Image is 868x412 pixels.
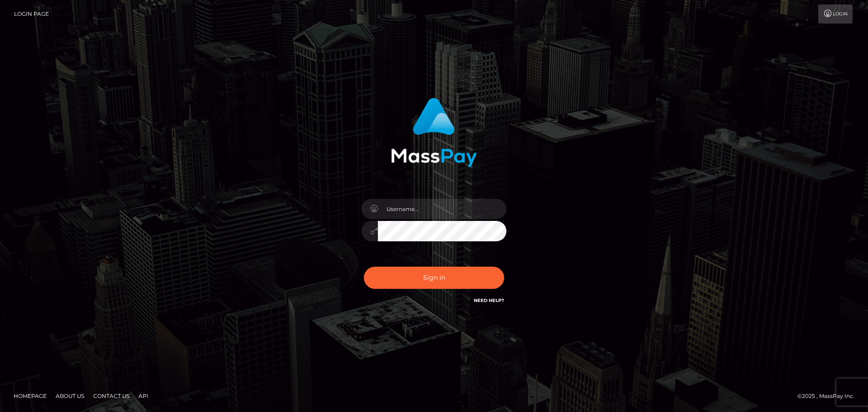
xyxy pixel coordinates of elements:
[52,389,88,403] a: About Us
[364,267,504,289] button: Sign in
[10,389,50,403] a: Homepage
[14,5,49,24] a: Login Page
[474,297,504,303] a: Need Help?
[391,98,477,167] img: MassPay Login
[90,389,133,403] a: Contact Us
[378,199,506,219] input: Username...
[818,5,853,24] a: Login
[135,389,152,403] a: API
[797,391,861,401] div: © 2025 , MassPay Inc.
